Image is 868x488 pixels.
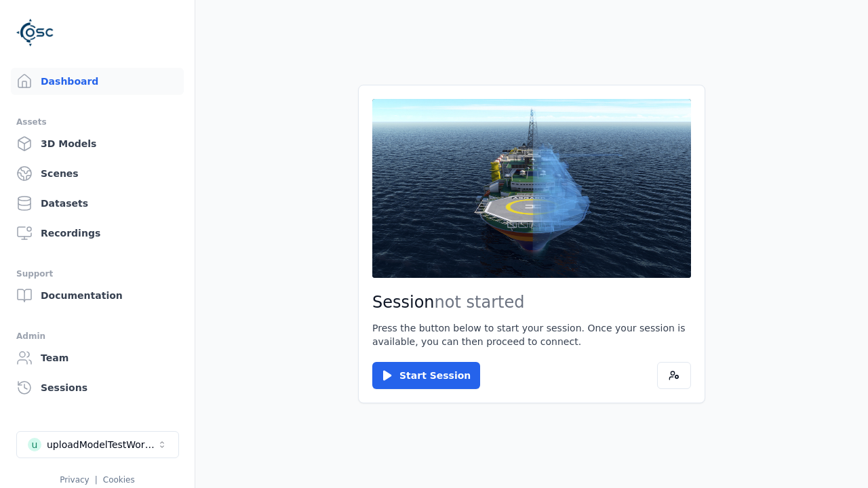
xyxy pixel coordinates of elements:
p: Press the button below to start your session. Once your session is available, you can then procee... [372,321,691,348]
div: u [28,438,41,451]
a: Dashboard [11,68,184,95]
span: not started [435,293,525,312]
div: uploadModelTestWorkspace [47,438,157,451]
a: Cookies [103,475,135,485]
h2: Session [372,291,691,313]
a: Documentation [11,282,184,309]
a: Scenes [11,160,184,187]
a: Privacy [60,475,89,485]
a: Recordings [11,220,184,247]
img: Logo [16,14,54,52]
div: Assets [16,114,178,130]
button: Start Session [372,362,480,389]
a: Sessions [11,374,184,401]
a: Team [11,344,184,371]
span: | [95,475,98,485]
a: 3D Models [11,130,184,157]
div: Admin [16,328,178,344]
a: Datasets [11,190,184,217]
button: Select a workspace [16,431,179,458]
div: Support [16,266,178,282]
